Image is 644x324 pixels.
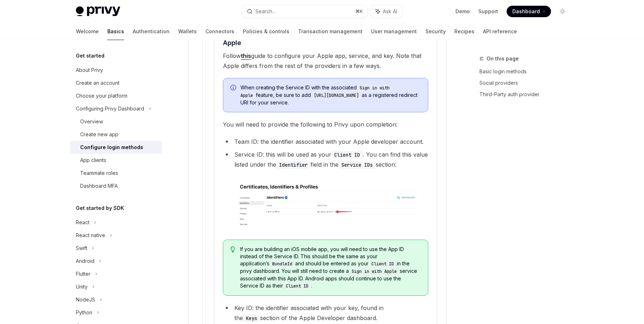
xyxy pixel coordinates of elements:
[240,84,421,106] span: When creating the Service ID with the associated feature, be sure to add as a registered redirect...
[455,8,470,15] a: Demo
[70,89,162,102] a: Choose your platform
[70,167,162,180] a: Teammate roles
[76,283,88,291] div: Unity
[454,23,474,40] a: Recipes
[371,5,402,18] button: Ask AI
[512,8,540,15] span: Dashboard
[223,119,428,129] span: You will need to provide the following to Privy upon completion:
[76,51,104,60] h5: Get started
[223,38,241,48] span: Apple
[230,246,235,253] svg: Tip
[223,149,428,228] li: Service ID: this will be used as your . You can find this value listed under the field in the sec...
[76,92,127,100] div: Choose your platform
[70,154,162,167] a: App clients
[133,23,170,40] a: Authentication
[205,23,234,40] a: Connectors
[76,6,120,16] img: light logo
[269,260,295,267] code: BundleId
[80,169,118,177] div: Teammate roles
[70,180,162,192] a: Dashboard MFA
[311,92,362,99] code: [URL][DOMAIN_NAME]
[241,52,251,60] a: this
[76,231,105,240] div: React native
[487,54,519,63] span: On this page
[76,270,91,278] div: Flutter
[255,7,275,16] div: Search...
[107,23,124,40] a: Basics
[223,137,428,147] li: Team ID: the identifier associated with your Apple developer account.
[369,260,397,267] code: Client ID
[70,115,162,128] a: Overview
[76,295,95,304] div: NodeJS
[479,89,574,100] a: Third-Party auth provider
[240,246,421,290] span: If you are building an iOS mobile app, you will need to use the App ID instead of the Service ID....
[242,5,367,18] button: Search...⌘K
[80,130,118,139] div: Create new app
[76,79,119,87] div: Create an account
[240,84,390,99] code: Sign in with Apple
[349,268,400,275] code: Sign in with Apple
[178,23,197,40] a: Wallets
[80,182,118,190] div: Dashboard MFA
[243,314,260,322] code: Keys
[355,9,363,14] span: ⌘ K
[80,117,103,126] div: Overview
[80,156,106,165] div: App clients
[507,6,551,17] a: Dashboard
[70,77,162,89] a: Create an account
[76,104,144,113] div: Configuring Privy Dashboard
[70,141,162,154] a: Configure login methods
[223,51,428,71] span: Follow guide to configure your Apple app, service, and key. Note that Apple differs from the rest...
[479,77,574,89] a: Social providers
[478,8,498,15] a: Support
[298,23,362,40] a: Transaction management
[234,181,428,228] img: Apple services id
[230,85,238,92] svg: Info
[80,143,143,152] div: Configure login methods
[70,64,162,77] a: About Privy
[76,308,92,317] div: Python
[76,244,87,252] div: Swift
[425,23,446,40] a: Security
[223,303,428,323] li: Key ID: the identifier associated with your key, found in the section of the Apple Developer dash...
[479,66,574,77] a: Basic login methods
[557,6,568,17] button: Toggle dark mode
[331,151,363,159] code: Client ID
[76,66,103,74] div: About Privy
[76,204,124,212] h5: Get started by SDK
[76,23,99,40] a: Welcome
[371,23,417,40] a: User management
[383,8,397,15] span: Ask AI
[276,161,311,169] code: Identifier
[338,161,376,169] code: Service IDs
[283,283,311,290] code: Client ID
[76,257,94,265] div: Android
[76,218,89,227] div: React
[243,23,289,40] a: Policies & controls
[483,23,517,40] a: API reference
[70,128,162,141] a: Create new app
